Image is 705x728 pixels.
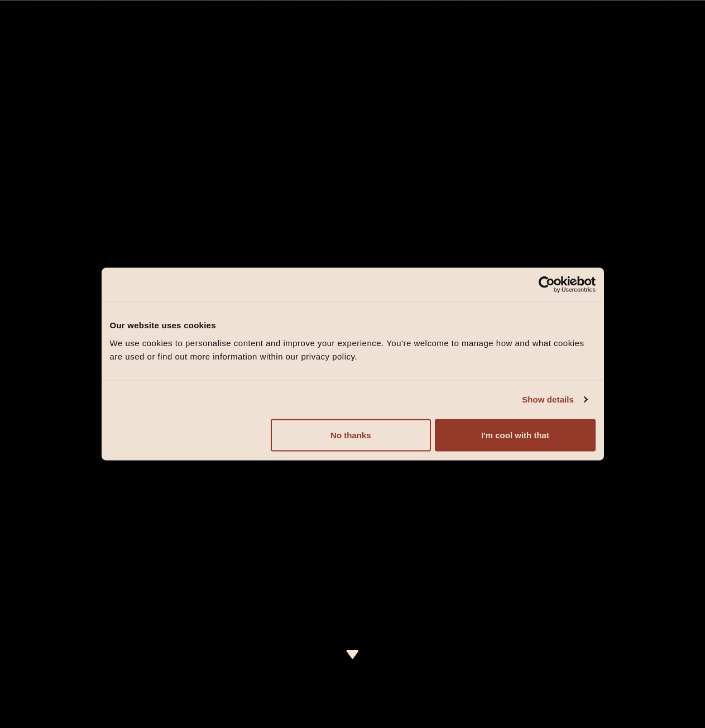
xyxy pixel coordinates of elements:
div: Our website uses cookies [110,319,596,332]
button: No thanks [271,419,431,451]
img: icon-dropdown-cream.svg [346,650,359,659]
a: Usercentrics Cookiebot - opens in a new window [498,276,596,293]
a: Show details [522,393,587,406]
button: I'm cool with that [435,419,595,451]
div: We use cookies to personalise content and improve your experience. You're welcome to manage how a... [110,336,596,363]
